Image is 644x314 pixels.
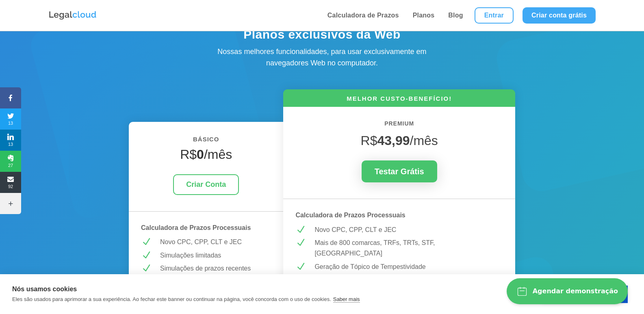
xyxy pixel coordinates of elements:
img: Logo da Legalcloud [48,10,97,21]
a: Testar Grátis [362,160,437,182]
p: Geração de Tópico de Tempestividade [314,262,503,272]
span: N [141,250,151,260]
p: Novo CPC, CPP, CLT e JEC [160,237,271,247]
a: Criar conta grátis [523,7,596,24]
div: Nossas melhores funcionalidades, para usar exclusivamente em navegadores Web no computador. [200,46,444,69]
a: Entrar [475,7,514,24]
span: N [295,225,306,235]
strong: 43,99 [377,133,410,148]
span: R$ /mês [361,133,438,148]
p: Eles são usados para aprimorar a sua experiência. Ao fechar este banner ou continuar na página, v... [12,296,331,302]
a: Saber mais [333,296,360,303]
h6: MELHOR CUSTO-BENEFÍCIO! [283,94,515,107]
span: N [295,238,306,248]
p: Simulações de prazos recentes [160,263,271,274]
a: Criar Conta [173,174,239,195]
h4: Planos exclusivos da Web [180,27,464,46]
strong: Calculadora de Prazos Processuais [141,224,251,231]
strong: Calculadora de Prazos Processuais [295,212,405,219]
p: Simulações limitadas [160,250,271,261]
h4: R$ /mês [141,147,271,166]
span: N [141,263,151,273]
p: Novo CPC, CPP, CLT e JEC [314,225,503,235]
h6: BÁSICO [141,134,271,149]
span: N [141,237,151,247]
span: N [295,262,306,272]
strong: Nós usamos cookies [12,286,77,292]
strong: 0 [197,147,204,162]
h6: PREMIUM [295,119,503,133]
p: Mais de 800 comarcas, TRFs, TRTs, STF, [GEOGRAPHIC_DATA] [314,238,503,258]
